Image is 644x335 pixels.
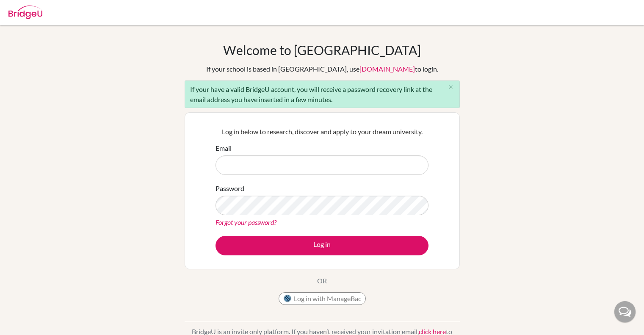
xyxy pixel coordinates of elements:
[279,292,366,305] button: Log in with ManageBac
[223,42,421,58] h1: Welcome to [GEOGRAPHIC_DATA]
[216,236,428,255] button: Log in
[317,276,327,286] p: OR
[206,64,438,74] div: If your school is based in [GEOGRAPHIC_DATA], use to login.
[8,6,42,19] img: Bridge-U
[448,84,454,90] i: close
[216,183,244,194] label: Password
[216,218,276,226] a: Forgot your password?
[216,143,232,153] label: Email
[185,80,460,108] div: If your have a valid BridgeU account, you will receive a password recovery link at the email addr...
[442,81,459,94] button: Close
[359,65,415,73] a: [DOMAIN_NAME]
[216,127,428,137] p: Log in below to research, discover and apply to your dream university.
